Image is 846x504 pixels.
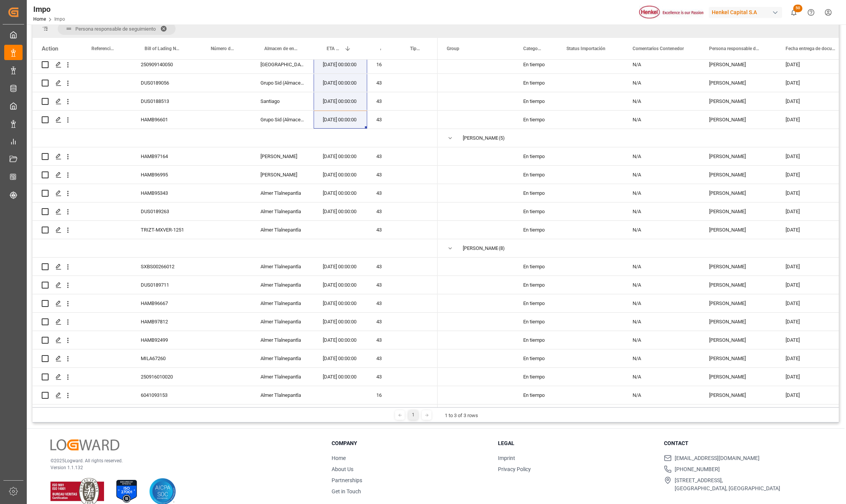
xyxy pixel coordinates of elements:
div: HAMB92499 [132,331,198,349]
div: Almer Tlalnepantla [251,184,314,202]
div: Press SPACE to select this row. [33,92,438,111]
a: Partnerships [332,477,362,483]
div: [DATE] 00:00:00 [314,258,367,276]
div: Almer Tlalnepantla [251,276,314,294]
a: Imprint [498,455,515,461]
div: Press SPACE to select this row. [33,184,438,202]
div: Grupo Sid (Almacenaje y Distribucion AVIOR) [251,74,314,92]
div: N/A [623,202,700,220]
div: N/A [623,74,700,92]
div: Press SPACE to select this row. [33,129,438,147]
div: [PERSON_NAME] [251,147,314,165]
div: Press SPACE to select this row. [33,313,438,331]
div: [DATE] 00:00:00 [314,294,367,312]
div: Press SPACE to select this row. [33,221,438,239]
div: TRIZT-MXVER-1251 [132,221,198,239]
button: Henkel Capital S.A [709,5,785,20]
div: [PERSON_NAME] [463,240,498,257]
div: 43 [367,368,397,386]
div: En tiempo [514,111,557,129]
div: [PERSON_NAME] [700,147,776,165]
div: [PERSON_NAME] [700,368,776,386]
div: [DATE] 00:00:00 [314,55,367,73]
div: N/A [623,147,700,165]
h3: Contact [664,439,821,447]
div: DUS0188513 [132,92,198,110]
div: DUS0189711 [132,276,198,294]
div: En tiempo [514,166,557,184]
div: 43 [367,331,397,349]
div: 43 [367,166,397,184]
div: [PERSON_NAME] [463,129,498,147]
div: [GEOGRAPHIC_DATA] [251,55,314,73]
div: HAMB96995 [132,166,198,184]
span: (5) [499,129,505,147]
div: 1 [408,410,418,420]
div: MILA67260 [132,349,198,367]
div: Almer Tlalnepantla [251,221,314,239]
div: Almer Tlalnepantla [251,331,314,349]
div: En tiempo [514,184,557,202]
div: 43 [367,313,397,331]
div: N/A [623,55,700,73]
a: Privacy Policy [498,466,531,472]
div: En tiempo [514,55,557,73]
div: [PERSON_NAME] [700,92,776,110]
span: Aduana de entrada [380,46,381,51]
div: 43 [367,349,397,367]
div: Press SPACE to select this row. [33,368,438,386]
div: Almer Tlalnepantla [251,294,314,312]
div: Henkel Capital S.A [709,7,782,18]
div: 43 [367,74,397,92]
h3: Company [332,439,488,447]
div: En tiempo [514,313,557,331]
div: Press SPACE to select this row. [33,166,438,184]
div: [DATE] 00:00:00 [314,276,367,294]
div: En tiempo [514,202,557,220]
div: N/A [623,294,700,312]
div: 43 [367,258,397,276]
span: Status Importación [566,46,605,51]
p: Version 1.1.132 [50,464,312,471]
span: Referencia Leschaco [91,46,116,51]
div: HAMB95343 [132,184,198,202]
div: [DATE] 00:00:00 [314,111,367,129]
div: [DATE] 00:00:00 [314,331,367,349]
div: 43 [367,147,397,165]
div: [PERSON_NAME] [251,166,314,184]
a: Home [33,16,46,22]
div: [DATE] 00:00:00 [314,74,367,92]
img: Henkel%20logo.jpg_1689854090.jpg [639,6,703,19]
div: En tiempo [514,92,557,110]
span: Fecha entrega de documentos [786,46,837,51]
div: [PERSON_NAME] [700,258,776,276]
div: N/A [623,386,700,404]
div: En tiempo [514,331,557,349]
div: Press SPACE to select this row. [33,386,438,405]
div: N/A [623,258,700,276]
a: Home [332,455,346,461]
div: N/A [623,331,700,349]
div: SXBS00266012 [132,258,198,276]
div: Press SPACE to select this row. [33,111,438,129]
div: [DATE] 00:00:00 [314,349,367,367]
div: En tiempo [514,221,557,239]
div: [PERSON_NAME] [700,184,776,202]
div: Almer Tlalnepantla [251,313,314,331]
div: Grupo Sid (Almacenaje y Distribucion AVIOR) [251,111,314,129]
div: 43 [367,221,397,239]
div: [PERSON_NAME] [700,221,776,239]
div: N/A [623,368,700,386]
div: HAMB96601 [132,111,198,129]
div: 16 [367,55,397,73]
div: Almer Tlalnepantla [251,202,314,220]
div: [PERSON_NAME] [700,276,776,294]
div: Almer Tlalnepantla [251,349,314,367]
div: Press SPACE to select this row. [33,294,438,313]
span: Categoría [523,46,541,51]
div: Press SPACE to select this row. [33,349,438,368]
div: N/A [623,313,700,331]
div: Press SPACE to select this row. [33,331,438,349]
